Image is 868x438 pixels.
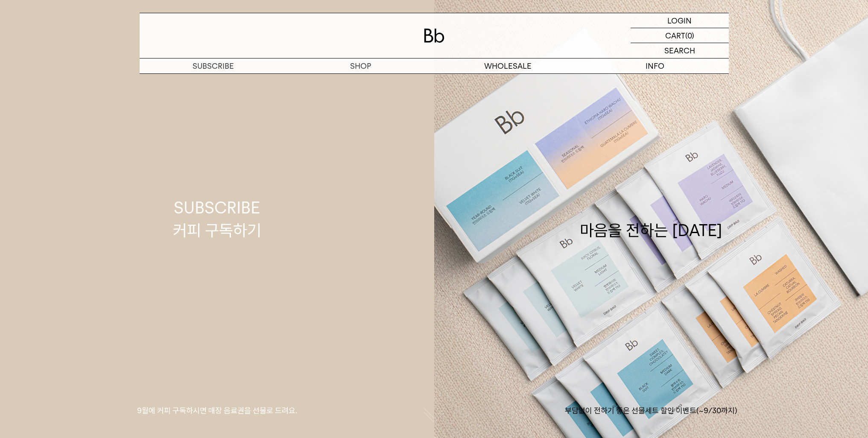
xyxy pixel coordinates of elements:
a: CART (0) [631,28,729,43]
img: 로고 [424,29,444,43]
p: LOGIN [667,13,692,28]
p: CART [665,28,685,43]
a: SHOP [287,58,434,73]
a: LOGIN [631,13,729,28]
p: SEARCH [664,43,695,58]
a: SUBSCRIBE [140,58,287,73]
p: (0) [685,28,694,43]
div: 마음을 전하는 [DATE] [580,196,722,242]
div: SUBSCRIBE 커피 구독하기 [173,196,261,242]
p: WHOLESALE [434,58,582,73]
p: INFO [582,58,729,73]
